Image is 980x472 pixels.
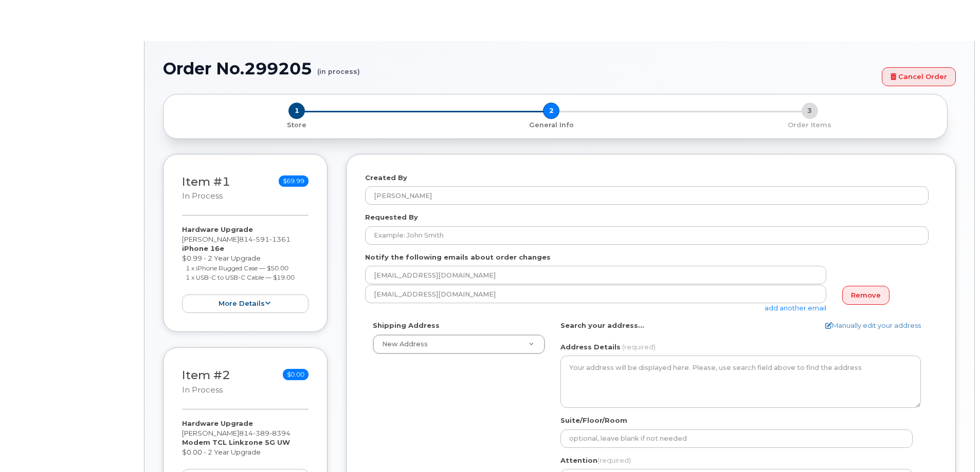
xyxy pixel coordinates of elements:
span: $69.99 [279,175,308,187]
a: New Address [373,335,545,353]
small: in process [182,191,223,201]
span: 814 [239,429,291,437]
h1: Order No.299205 [163,60,877,77]
small: (in process) [317,60,360,75]
strong: Hardware Upgrade [182,225,253,233]
small: 1 x iPhone Rugged Case — $50.00 [186,264,288,272]
a: 1 Store [172,119,422,130]
strong: Hardware Upgrade [182,419,253,427]
span: 8394 [269,429,291,437]
strong: iPhone 16e [182,244,224,252]
label: Shipping Address [373,321,440,330]
strong: Modem TCL Linkzone 5G UW [182,438,290,446]
label: Search your address... [560,321,644,330]
label: Created By [365,173,407,183]
a: add another email [765,304,826,312]
input: Example: john@appleseed.com [365,285,826,303]
label: Address Details [560,342,621,352]
input: Example: John Smith [365,226,929,245]
small: in process [182,385,223,395]
label: Requested By [365,212,418,222]
input: Example: john@appleseed.com [365,266,826,284]
button: more details [182,294,308,313]
span: (required) [597,456,631,464]
a: Cancel Order [882,67,956,86]
small: 1 x USB-C to USB-C Cable — $19.00 [186,273,295,281]
span: 1 [288,103,305,119]
input: optional, leave blank if not needed [560,429,913,448]
span: 1361 [269,235,291,243]
h3: Item #2 [182,369,230,395]
p: Store [176,121,418,130]
label: Suite/Floor/Room [560,416,627,425]
span: $0.00 [283,369,308,380]
a: Manually edit your address [825,321,921,330]
span: (required) [622,343,656,351]
h3: Item #1 [182,175,230,202]
label: Attention [560,456,631,465]
label: Notify the following emails about order changes [365,252,551,262]
span: 591 [253,235,269,243]
a: Remove [842,286,890,305]
span: 389 [253,429,269,437]
span: New Address [382,340,428,348]
div: [PERSON_NAME] $0.99 - 2 Year Upgrade [182,225,308,313]
span: 814 [239,235,291,243]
